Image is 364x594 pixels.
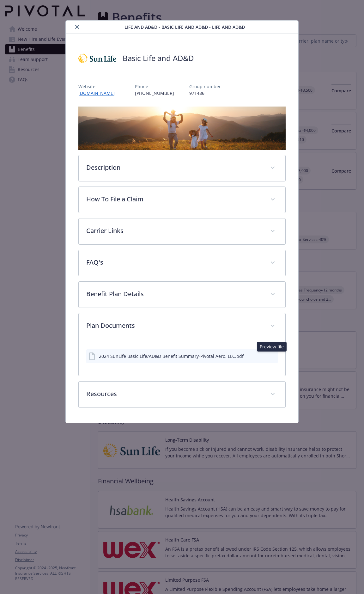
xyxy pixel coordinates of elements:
a: [DOMAIN_NAME] [78,90,120,96]
p: Benefit Plan Details [86,289,262,299]
p: How To File a Claim [86,194,262,204]
p: Phone [135,83,174,90]
p: Group number [189,83,221,90]
div: Plan Documents [79,313,285,339]
p: FAQ's [86,258,262,267]
div: Carrier Links [79,218,285,244]
img: banner [78,107,285,150]
div: 2024 SunLife Basic Life/AD&D Benefit Summary-Pivotal Aero, LLC.pdf [99,353,244,359]
div: Plan Documents [79,339,285,376]
p: [PHONE_NUMBER] [135,90,174,96]
button: close [73,23,81,31]
button: preview file [268,353,275,359]
div: Preview file [257,342,287,352]
div: How To File a Claim [79,187,285,213]
p: Website [78,83,120,90]
div: Resources [79,382,285,407]
div: Benefit Plan Details [79,282,285,308]
div: FAQ's [79,250,285,276]
img: Sun Life Assurance Company of CA (US) [78,49,116,68]
div: details for plan Life and AD&D - Basic Life and AD&D - Life and AD&D [36,20,328,423]
button: download file [258,353,263,359]
p: Description [86,163,262,172]
p: Resources [86,389,262,399]
p: Plan Documents [86,321,262,330]
div: Description [79,155,285,181]
p: Carrier Links [86,226,262,236]
h2: Basic Life and AD&D [123,53,194,64]
p: 971486 [189,90,221,96]
span: Life and AD&D - Basic Life and AD&D - Life and AD&D [124,24,245,30]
